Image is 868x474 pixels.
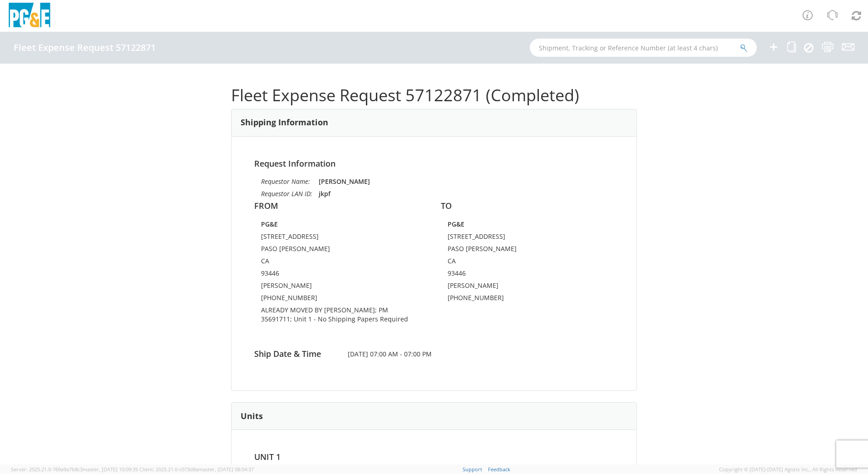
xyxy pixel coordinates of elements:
td: PASO [PERSON_NAME] [448,244,598,257]
td: [PHONE_NUMBER] [448,293,598,306]
strong: jkpf [319,189,330,198]
strong: PG&E [448,220,464,228]
input: Shipment, Tracking or Reference Number (at least 4 chars) [530,39,757,57]
h1: Fleet Expense Request 57122871 (Completed) [231,86,637,104]
i: Requestor LAN ID: [261,189,312,198]
h4: FROM [254,202,427,211]
td: [STREET_ADDRESS] [261,232,420,244]
td: 93446 [448,269,598,281]
h4: Fleet Expense Request 57122871 [14,43,156,53]
h3: Units [241,412,263,421]
td: [PERSON_NAME] [261,281,420,293]
i: Requestor Name: [261,177,310,186]
img: pge-logo-06675f144f4cfa6a6814.png [7,3,52,30]
h4: TO [441,202,614,211]
td: [STREET_ADDRESS] [448,232,598,244]
strong: PG&E [261,220,278,228]
span: Copyright © [DATE]-[DATE] Agistix Inc., All Rights Reserved [719,466,857,473]
h4: Unit 1 [254,453,429,462]
span: [DATE] 07:00 AM - 07:00 PM [341,350,528,359]
span: master, [DATE] 08:04:37 [198,466,254,473]
td: [PERSON_NAME] [448,281,598,293]
h4: Ship Date & Time [247,350,341,359]
td: 93446 [261,269,420,281]
span: Client: 2025.21.0-c073d8a [139,466,254,473]
td: ALREADY MOVED BY [PERSON_NAME]; PM 35691711; Unit 1 - No Shipping Papers Required [261,306,420,327]
span: Server: 2025.21.0-769a9a7b8c3 [11,466,138,473]
td: CA [261,257,420,269]
td: [PHONE_NUMBER] [261,293,420,306]
h3: Shipping Information [241,118,328,127]
a: Feedback [488,466,510,473]
strong: [PERSON_NAME] [319,177,370,186]
h4: Request Information [254,159,614,168]
td: PASO [PERSON_NAME] [261,244,420,257]
a: Support [463,466,482,473]
td: CA [448,257,598,269]
span: master, [DATE] 10:09:35 [83,466,138,473]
